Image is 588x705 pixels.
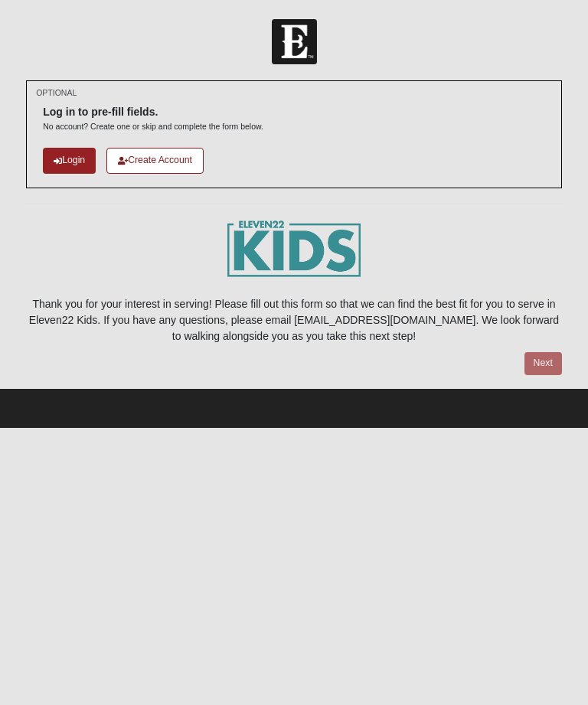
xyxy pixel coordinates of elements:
p: No account? Create one or skip and complete the form below. [43,121,263,132]
p: Thank you for your interest in serving! Please fill out this form so that we can find the best fi... [26,296,562,344]
img: E22_kids_logogrn-01.png [227,220,361,289]
img: Church of Eleven22 Logo [272,19,317,64]
h6: Log in to pre-fill fields. [43,106,263,119]
a: Login [43,148,96,173]
small: OPTIONAL [36,87,77,99]
a: Create Account [106,148,204,173]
